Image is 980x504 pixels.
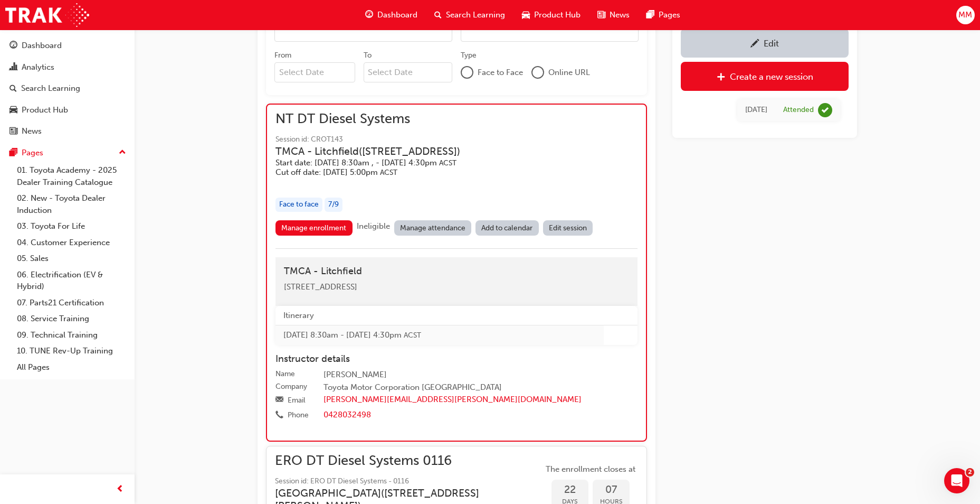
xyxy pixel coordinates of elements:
span: chart-icon [9,63,17,72]
span: search-icon [434,8,442,22]
th: Itinerary [275,306,604,325]
div: Face to face [275,198,322,212]
div: Company [275,381,307,392]
span: Product Hub [534,9,581,21]
div: Thu Jul 29 2010 23:30:00 GMT+0930 (Australian Central Standard Time) [745,104,767,116]
div: 7 / 9 [325,198,342,212]
span: car-icon [9,106,17,115]
a: Edit [681,29,849,58]
button: Pages [4,143,130,163]
a: news-iconNews [589,4,638,26]
span: MM [958,9,972,21]
div: Name [275,369,295,379]
div: Toyota Motor Corporation [GEOGRAPHIC_DATA] [324,381,638,394]
input: From [274,62,355,82]
div: Dashboard [22,40,62,52]
span: pages-icon [9,148,17,158]
div: Pages [22,147,43,159]
div: From [274,50,291,61]
a: Manage attendance [394,220,472,236]
span: Australian Central Standard Time ACST [404,331,421,340]
div: Search Learning [21,82,80,95]
span: The enrollment closes at [543,463,638,475]
span: ERO DT Diesel Systems 0116 [275,455,543,467]
span: learningRecordVerb_ATTEND-icon [818,103,832,117]
span: 07 [593,484,630,496]
a: Add to calendar [475,220,539,236]
span: email-icon [275,396,283,405]
span: pages-icon [646,8,654,22]
a: Product Hub [4,100,130,120]
span: car-icon [522,8,530,22]
input: Title [274,22,452,42]
a: [PERSON_NAME][EMAIL_ADDRESS][PERSON_NAME][DOMAIN_NAME] [324,395,582,404]
a: car-iconProduct Hub [513,4,589,26]
img: Trak [5,3,89,27]
a: 04. Customer Experience [13,235,130,251]
a: Analytics [4,58,130,77]
input: Session Id [461,22,639,42]
a: Edit session [543,220,593,236]
span: Session id: CROT143 [275,134,477,146]
a: News [4,122,130,141]
div: Analytics [22,61,54,73]
span: 22 [551,484,588,496]
a: 01. Toyota Academy - 2025 Dealer Training Catalogue [13,162,130,190]
a: 08. Service Training [13,311,130,327]
span: Dashboard [377,9,417,21]
span: Online URL [548,67,590,79]
span: plus-icon [717,72,726,83]
div: Phone [288,410,309,421]
div: [PERSON_NAME] [324,369,638,381]
button: NT DT Diesel SystemsSession id: CROT143TMCA - Litchfield([STREET_ADDRESS])Start date: [DATE] 8:30... [275,113,638,239]
a: guage-iconDashboard [357,4,426,26]
a: 03. Toyota For Life [13,218,130,235]
a: 0428032498 [324,410,371,419]
span: 2 [966,468,974,477]
div: News [22,125,42,137]
a: Search Learning [4,79,130,98]
span: NT DT Diesel Systems [275,113,477,125]
span: prev-icon [116,483,124,496]
a: 02. New - Toyota Dealer Induction [13,190,130,218]
a: Create a new session [681,62,849,91]
button: DashboardAnalyticsSearch LearningProduct HubNews [4,34,130,143]
div: Product Hub [22,104,68,116]
span: News [610,9,630,21]
h5: Start date: [DATE] 8:30am , - [DATE] 4:30pm [275,158,460,168]
span: guage-icon [9,41,17,51]
span: Australian Central Standard Time ACST [439,158,456,167]
a: 09. Technical Training [13,327,130,343]
span: news-icon [597,8,605,22]
h5: Cut off date: [DATE] 5:00pm [275,167,460,178]
a: pages-iconPages [638,4,689,26]
a: Manage enrollment [275,220,353,236]
span: news-icon [9,127,17,136]
div: Create a new session [730,71,813,82]
span: Ineligible [357,221,390,231]
div: To [364,50,372,61]
a: 10. TUNE Rev-Up Training [13,343,130,359]
span: Session id: ERO DT Diesel Systems - 0116 [275,475,543,488]
div: Email [288,395,306,406]
input: To [364,62,453,82]
a: 05. Sales [13,250,130,267]
h3: TMCA - Litchfield ( [STREET_ADDRESS] ) [275,145,460,157]
a: Dashboard [4,36,130,55]
span: search-icon [9,84,17,94]
a: search-iconSearch Learning [426,4,513,26]
div: Attended [783,105,814,115]
iframe: Intercom live chat [944,468,969,493]
a: 07. Parts21 Certification [13,295,130,311]
h4: Instructor details [275,353,638,365]
span: pencil-icon [750,39,759,50]
span: Pages [659,9,680,21]
td: [DATE] 8:30am - [DATE] 4:30pm [275,325,604,345]
span: Search Learning [446,9,505,21]
span: Face to Face [478,67,523,79]
span: phone-icon [275,411,283,421]
a: All Pages [13,359,130,376]
span: guage-icon [365,8,373,22]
